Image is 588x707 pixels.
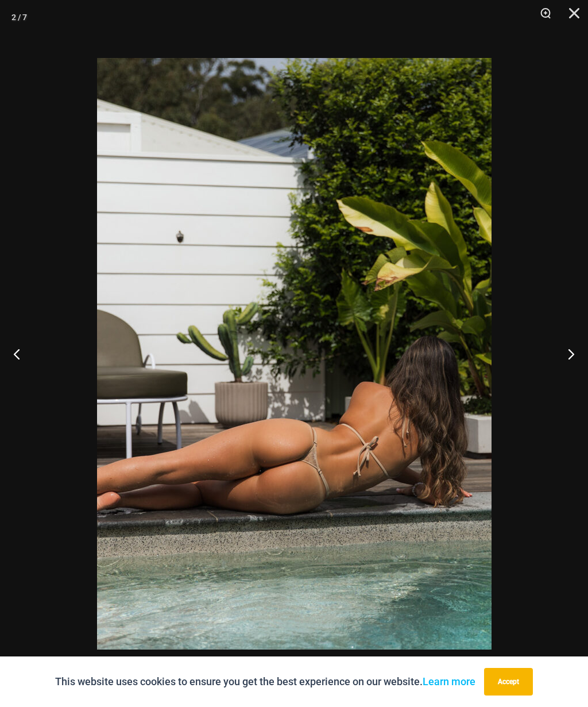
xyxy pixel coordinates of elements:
[545,325,588,383] button: Next
[97,58,492,650] img: Lightning Shimmer Glittering Dunes 317 Tri Top 469 Thong 06
[55,673,475,690] p: This website uses cookies to ensure you get the best experience on our website.
[484,668,533,696] button: Accept
[423,675,475,687] a: Learn more
[11,9,27,26] div: 2 / 7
